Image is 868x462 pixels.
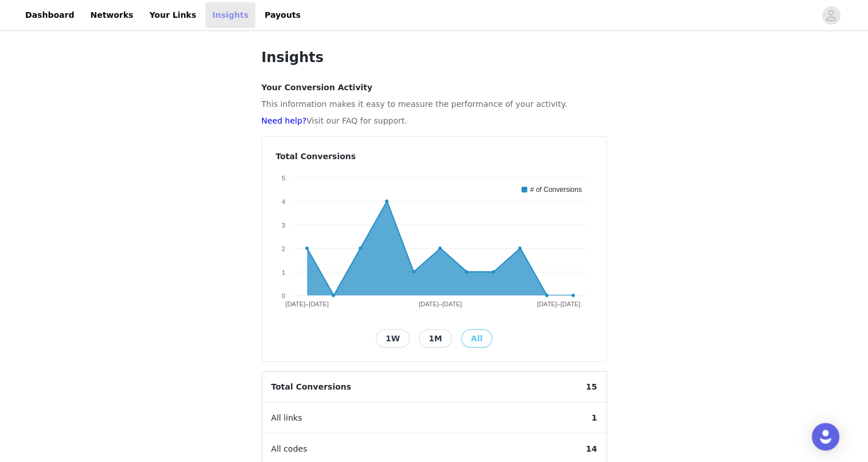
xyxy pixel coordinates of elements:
text: 1 [281,269,285,276]
text: [DATE]–[DATE] [285,301,328,307]
span: All links [262,403,312,433]
a: Your Links [142,2,203,28]
text: 0 [281,292,285,299]
p: This information makes it easy to measure the performance of your activity. [262,98,607,110]
text: 4 [281,198,285,205]
a: Payouts [258,2,308,28]
div: avatar [826,6,836,25]
text: 2 [281,245,285,252]
span: 1 [582,403,606,433]
a: Networks [83,2,140,28]
h4: Total Conversions [276,151,593,163]
span: 15 [577,372,606,402]
button: 1W [376,329,410,348]
text: 5 [281,175,285,182]
text: 3 [281,222,285,229]
a: Dashboard [18,2,81,28]
p: Visit our FAQ for support. [262,115,607,127]
a: Need help? [262,116,307,125]
div: Open Intercom Messenger [812,423,839,451]
text: [DATE]–[DATE] [418,301,461,307]
text: # of Conversions [530,186,582,194]
h4: Your Conversion Activity [262,82,607,94]
span: Total Conversions [262,372,361,402]
a: Insights [205,2,255,28]
text: [DATE]–[DATE] [537,301,580,307]
button: 1M [419,329,452,348]
button: All [461,329,492,348]
h1: Insights [262,47,607,68]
